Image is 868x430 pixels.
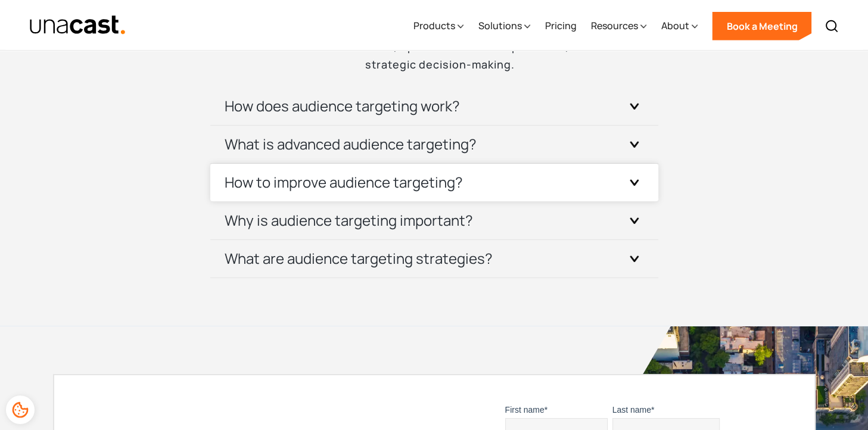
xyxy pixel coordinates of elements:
h3: What is advanced audience targeting? [225,135,477,154]
a: Book a Meeting [712,12,811,40]
div: Products [413,18,455,33]
a: home [29,15,126,36]
div: About [661,18,689,33]
div: Cookie Preferences [6,395,35,424]
div: Products [413,2,463,51]
h3: How to improve audience targeting? [225,173,463,192]
div: Resources [590,18,637,33]
div: Solutions [478,18,521,33]
div: Solutions [478,2,530,51]
h3: How does audience targeting work? [225,96,460,116]
span: First name [505,405,545,415]
a: Pricing [545,2,576,51]
img: Unacast text logo [29,15,126,36]
span: Last name [612,405,651,415]
div: About [661,2,698,51]
h3: Why is audience targeting important? [225,211,473,230]
div: Resources [590,2,646,51]
h3: What are audience targeting strategies? [225,249,493,268]
img: Search icon [825,19,839,33]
